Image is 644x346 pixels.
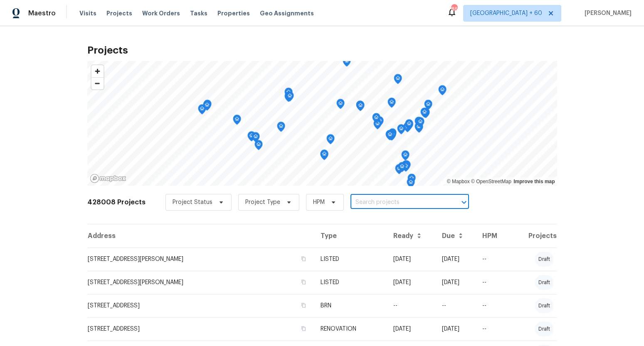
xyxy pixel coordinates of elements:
[284,92,293,105] div: Map marker
[300,278,307,286] button: Copy Address
[314,271,387,294] td: LISTED
[415,122,423,135] div: Map marker
[336,99,345,112] div: Map marker
[87,46,557,54] h2: Projects
[387,98,396,110] div: Map marker
[277,122,285,135] div: Map marker
[87,61,557,186] canvas: Map
[388,130,396,143] div: Map marker
[254,140,263,153] div: Map marker
[407,174,416,186] div: Map marker
[314,248,387,271] td: LISTED
[401,150,410,163] div: Map marker
[435,271,476,294] td: [DATE]
[402,160,410,173] div: Map marker
[387,317,435,341] td: [DATE]
[79,9,96,17] span: Visits
[233,115,241,128] div: Map marker
[387,294,435,317] td: --
[471,179,511,184] a: OpenStreetMap
[87,248,314,271] td: [STREET_ADDRESS][PERSON_NAME]
[435,224,476,248] th: Due
[286,91,294,104] div: Map marker
[407,178,415,191] div: Map marker
[106,9,132,17] span: Projects
[447,179,470,184] a: Mapbox
[397,124,405,137] div: Map marker
[386,130,394,143] div: Map marker
[350,196,446,209] input: Search projects
[402,162,410,174] div: Map marker
[326,134,335,147] div: Map marker
[300,255,307,263] button: Copy Address
[313,198,325,206] span: HPM
[476,271,508,294] td: --
[87,317,314,341] td: [STREET_ADDRESS]
[142,9,180,17] span: Work Orders
[435,317,476,341] td: [DATE]
[260,9,314,17] span: Geo Assignments
[300,302,307,309] button: Copy Address
[387,248,435,271] td: [DATE]
[387,271,435,294] td: [DATE]
[387,224,435,248] th: Ready
[435,248,476,271] td: [DATE]
[173,198,212,206] span: Project Status
[415,117,423,130] div: Map marker
[405,119,413,132] div: Map marker
[252,132,260,145] div: Map marker
[476,248,508,271] td: --
[284,88,293,101] div: Map marker
[422,108,430,121] div: Map marker
[87,224,314,248] th: Address
[343,56,351,69] div: Map marker
[388,128,397,141] div: Map marker
[402,160,411,173] div: Map marker
[91,77,104,89] button: Zoom out
[190,10,207,16] span: Tasks
[476,294,508,317] td: --
[395,164,403,177] div: Map marker
[581,9,632,17] span: [PERSON_NAME]
[314,317,387,341] td: RENOVATION
[87,294,314,317] td: [STREET_ADDRESS]
[356,101,365,114] div: Map marker
[535,298,553,313] div: draft
[476,317,508,341] td: --
[424,100,432,113] div: Map marker
[247,131,256,144] div: Map marker
[375,116,384,129] div: Map marker
[535,252,553,267] div: draft
[535,275,553,290] div: draft
[203,101,211,113] div: Map marker
[385,130,394,143] div: Map marker
[198,104,206,117] div: Map marker
[435,294,476,317] td: --
[245,198,280,206] span: Project Type
[470,9,542,17] span: [GEOGRAPHIC_DATA] + 60
[451,5,457,13] div: 865
[203,100,212,113] div: Map marker
[91,65,104,77] button: Zoom in
[420,108,429,120] div: Map marker
[535,321,553,336] div: draft
[458,196,470,208] button: Open
[314,294,387,317] td: BRN
[90,174,126,183] a: Mapbox homepage
[300,325,307,332] button: Copy Address
[372,113,380,126] div: Map marker
[87,271,314,294] td: [STREET_ADDRESS][PERSON_NAME]
[314,224,387,248] th: Type
[28,9,56,17] span: Maestro
[438,85,447,98] div: Map marker
[91,78,104,89] span: Zoom out
[398,162,406,175] div: Map marker
[513,179,555,184] a: Improve this map
[87,198,146,206] h2: 428008 Projects
[356,101,364,113] div: Map marker
[403,122,412,135] div: Map marker
[373,119,382,132] div: Map marker
[416,117,424,130] div: Map marker
[508,224,557,248] th: Projects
